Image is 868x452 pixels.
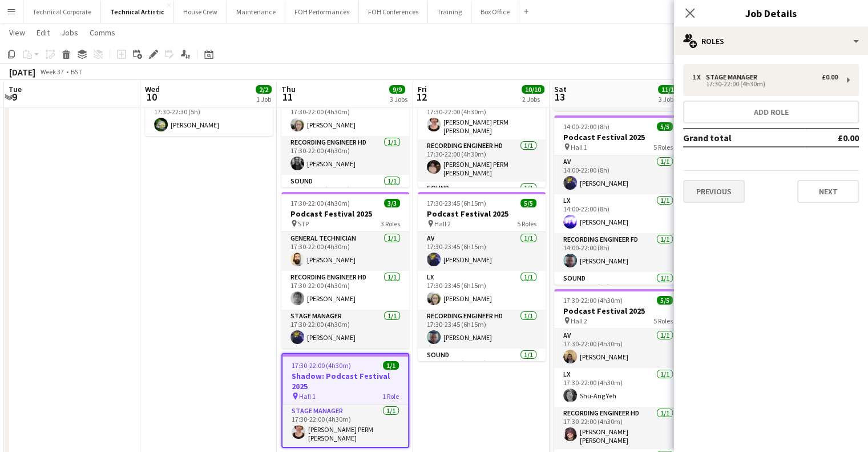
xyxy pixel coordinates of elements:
button: FOH Performances [285,1,359,23]
h3: Podcast Festival 2025 [554,132,682,142]
app-card-role: AV1/114:00-22:00 (8h)[PERSON_NAME] [554,155,682,194]
h3: Podcast Festival 2025 [418,209,546,219]
td: Grand total [683,129,805,147]
app-card-role: AV1/117:30-22:00 (4h30m)[PERSON_NAME] [554,329,682,368]
h3: Shadow: Podcast Festival 2025 [282,371,408,391]
a: Jobs [56,25,83,40]
span: 14:00-22:00 (8h) [563,122,609,131]
span: 17:30-22:00 (4h30m) [290,199,350,207]
span: Hall 2 [434,219,451,228]
span: 10/10 [522,85,544,94]
button: FOH Conferences [359,1,428,23]
span: 5 Roles [653,143,673,151]
app-card-role: Stage Manager1/117:30-22:30 (5h)[PERSON_NAME] [145,97,273,136]
button: Previous [683,180,745,203]
a: View [5,25,30,40]
span: 12 [416,90,427,103]
h3: Job Details [674,6,868,21]
span: Sat [554,84,567,94]
span: View [9,27,25,38]
app-card-role: LX1/117:30-23:45 (6h15m)[PERSON_NAME] [418,271,546,310]
span: Edit [37,27,50,38]
button: Training [428,1,471,23]
span: Comms [90,27,115,38]
app-card-role: Recording Engineer HD1/117:30-22:00 (4h30m)[PERSON_NAME] [281,271,409,310]
h3: Podcast Festival 2025 [554,306,682,316]
app-card-role: General Technician1/117:30-22:00 (4h30m)[PERSON_NAME] [281,232,409,271]
app-card-role: Sound1/117:30-23:45 (6h15m) [418,349,546,387]
app-job-card: 14:00-22:00 (8h)5/5Podcast Festival 2025 Hall 15 RolesAV1/114:00-22:00 (8h)[PERSON_NAME]LX1/114:0... [554,115,682,285]
app-card-role: Sound1/117:30-22:00 (4h30m) [281,175,409,214]
button: Box Office [471,1,519,23]
div: [DATE] [9,66,35,78]
span: 5/5 [657,122,673,131]
span: Fri [418,84,427,94]
div: 2 Jobs [522,95,544,103]
span: 9 [7,90,22,103]
div: 3 Jobs [659,95,680,103]
span: Hall 1 [571,143,587,151]
span: 10 [143,90,160,103]
span: STP [298,219,309,228]
span: 2/2 [256,85,272,94]
span: 3 Roles [381,219,400,228]
span: 5/5 [520,199,536,207]
app-card-role: LX1/117:30-22:00 (4h30m)[PERSON_NAME] PERM [PERSON_NAME] [418,97,546,139]
h3: Podcast Festival 2025 [281,209,409,219]
div: 1 x [692,73,706,81]
button: Maintenance [227,1,285,23]
button: Add role [683,101,859,123]
span: 17:30-22:00 (4h30m) [292,361,351,370]
span: 11/11 [658,85,681,94]
span: 17:30-22:00 (4h30m) [563,296,623,305]
div: 1 Job [256,95,271,103]
button: Technical Corporate [23,1,101,23]
button: Technical Artistic [101,1,174,23]
div: £0.00 [822,73,838,81]
span: 9/9 [389,85,405,94]
span: Wed [145,84,160,94]
app-job-card: 17:30-22:00 (4h30m)1/1Shadow: Podcast Festival 2025 Hall 11 RoleStage Manager1/117:30-22:00 (4h30... [281,353,409,448]
span: 5 Roles [653,317,673,325]
app-job-card: 17:30-23:45 (6h15m)5/5Podcast Festival 2025 Hall 25 RolesAV1/117:30-23:45 (6h15m)[PERSON_NAME]LX1... [418,192,546,361]
div: Roles [674,27,868,55]
app-card-role: Recording Engineer HD1/117:30-22:00 (4h30m)[PERSON_NAME] [281,136,409,175]
span: Hall 2 [571,317,587,325]
span: 3/3 [384,199,400,207]
span: Week 37 [38,67,66,76]
app-card-role: LX1/117:30-22:00 (4h30m)[PERSON_NAME] [281,97,409,136]
a: Edit [32,25,54,40]
div: BST [71,67,82,76]
button: Next [797,180,859,203]
app-card-role: AV1/117:30-23:45 (6h15m)[PERSON_NAME] [418,232,546,271]
span: 11 [280,90,296,103]
app-card-role: LX1/117:30-22:00 (4h30m)Shu-Ang Yeh [554,368,682,407]
app-job-card: 17:30-22:00 (4h30m)3/3Podcast Festival 2025 STP3 RolesGeneral Technician1/117:30-22:00 (4h30m)[PE... [281,192,409,349]
app-card-role: Recording Engineer HD1/117:30-23:45 (6h15m)[PERSON_NAME] [418,310,546,349]
span: 5 Roles [517,219,536,228]
app-card-role: Recording Engineer HD1/117:30-22:00 (4h30m)[PERSON_NAME] PERM [PERSON_NAME] [418,139,546,182]
div: Stage Manager [706,73,762,81]
span: 1/1 [383,361,399,370]
app-card-role: Stage Manager1/117:30-22:00 (4h30m)[PERSON_NAME] [281,310,409,349]
app-card-role: LX1/114:00-22:00 (8h)[PERSON_NAME] [554,194,682,233]
app-card-role: Sound1/114:00-22:00 (8h) [554,272,682,311]
span: 5/5 [657,296,673,305]
app-card-role: Stage Manager1/117:30-22:00 (4h30m)[PERSON_NAME] PERM [PERSON_NAME] [282,405,408,447]
app-card-role: Recording Engineer FD1/114:00-22:00 (8h)[PERSON_NAME] [554,233,682,272]
span: 1 Role [382,392,399,401]
td: £0.00 [805,129,859,147]
button: House Crew [174,1,227,23]
span: Thu [281,84,296,94]
app-card-role: Recording Engineer HD1/117:30-22:00 (4h30m)[PERSON_NAME] [PERSON_NAME] [554,407,682,449]
span: Hall 1 [299,392,316,401]
div: 3 Jobs [390,95,407,103]
div: 17:30-22:00 (4h30m) [692,81,838,87]
span: Jobs [61,27,78,38]
a: Comms [85,25,120,40]
span: 17:30-23:45 (6h15m) [427,199,486,207]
